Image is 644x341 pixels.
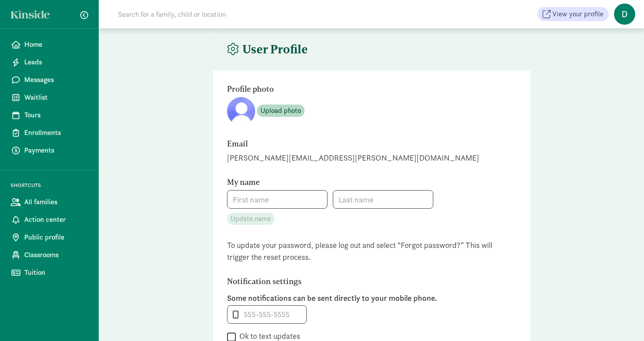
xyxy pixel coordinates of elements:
a: Tours [4,106,95,124]
a: Payments [4,142,95,159]
button: Upload photo [257,105,305,117]
span: Leads [24,57,88,67]
h6: My name [227,178,469,187]
span: Home [24,39,88,50]
span: Tours [24,110,88,120]
span: Messages [24,75,88,85]
span: Tuition [24,267,88,278]
a: Messages [4,71,95,89]
span: Classrooms [24,250,88,260]
a: Waitlist [4,89,95,106]
span: Waitlist [24,92,88,103]
span: Upload photo [261,105,301,116]
span: Enrollments [24,127,88,138]
input: First name [227,191,327,208]
h4: User Profile [227,42,308,56]
h6: Profile photo [227,85,469,94]
a: Enrollments [4,124,95,142]
span: D [614,4,635,25]
iframe: Chat Widget [600,299,644,341]
input: Search for a family, child or location [113,5,360,23]
a: Public profile [4,229,95,246]
a: View your profile [537,7,609,21]
span: Payments [24,145,88,156]
input: 555-555-5555 [227,306,306,323]
a: Tuition [4,264,95,281]
span: All families [24,197,88,207]
span: Public profile [24,232,88,243]
span: View your profile [552,9,603,19]
h6: Email [227,139,469,148]
a: All families [4,193,95,211]
a: Leads [4,53,95,71]
a: Action center [4,211,95,229]
h6: Notification settings [227,277,469,286]
a: Home [4,36,95,53]
span: Action center [24,214,88,225]
span: Update name [231,214,271,224]
button: Update name [227,213,275,225]
section: To update your password, please log out and select “Forgot password?” This will trigger the reset... [227,239,516,263]
label: Some notifications can be sent directly to your mobile phone. [227,293,516,304]
div: [PERSON_NAME][EMAIL_ADDRESS][PERSON_NAME][DOMAIN_NAME] [227,152,516,164]
input: Last name [333,191,433,208]
a: Classrooms [4,246,95,264]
